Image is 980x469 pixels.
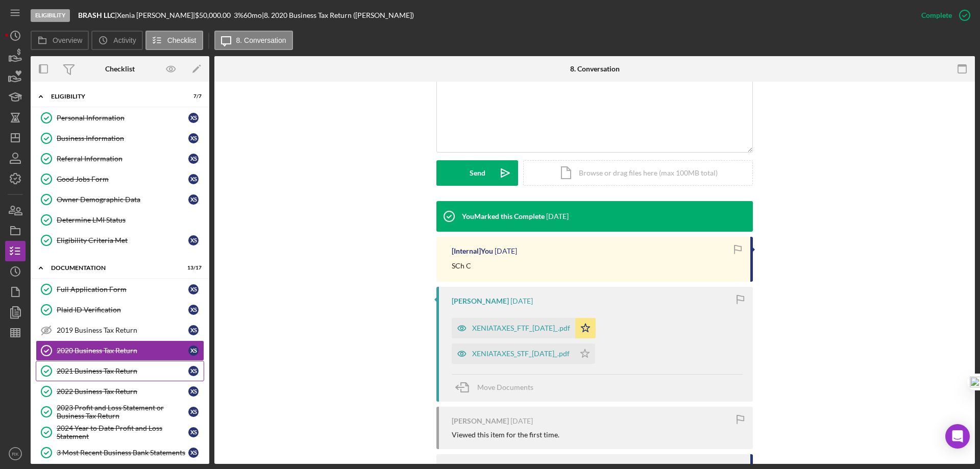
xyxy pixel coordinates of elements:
[945,424,970,449] div: Open Intercom Messenger
[57,195,188,204] div: Owner Demographic Data
[57,285,188,293] div: Full Application Form
[452,375,544,400] button: Move Documents
[188,113,199,123] div: X S
[452,297,509,305] div: [PERSON_NAME]
[36,149,204,169] a: Referral InformationXS
[472,350,570,358] div: XENIATAXES_STF_[DATE]_.pdf
[51,265,176,271] div: Documentation
[51,93,176,100] div: Eligibility
[188,427,199,437] div: X S
[188,284,199,294] div: X S
[57,155,188,163] div: Referral Information
[470,160,485,186] div: Send
[36,340,204,361] a: 2020 Business Tax ReturnXS
[188,448,199,458] div: X S
[57,175,188,183] div: Good Jobs Form
[57,367,188,375] div: 2021 Business Tax Return
[36,230,204,251] a: Eligibility Criteria MetXS
[36,108,204,128] a: Personal InformationXS
[921,5,952,26] div: Complete
[36,128,204,149] a: Business InformationXS
[236,36,286,44] label: 8. Conversation
[452,260,471,271] p: SCh C
[195,11,234,19] div: $50,000.00
[36,300,204,320] a: Plaid ID VerificationXS
[477,383,533,391] span: Move Documents
[117,11,195,19] div: Xenia [PERSON_NAME] |
[243,11,262,19] div: 60 mo
[188,133,199,143] div: X S
[36,381,204,402] a: 2022 Business Tax ReturnXS
[53,36,82,44] label: Overview
[36,422,204,442] a: 2024 Year to Date Profit and Loss StatementXS
[188,345,199,356] div: X S
[36,442,204,463] a: 3 Most Recent Business Bank StatementsXS
[188,325,199,335] div: X S
[36,279,204,300] a: Full Application FormXS
[570,65,620,73] div: 8. Conversation
[31,9,70,22] div: Eligibility
[57,347,188,355] div: 2020 Business Tax Return
[36,402,204,422] a: 2023 Profit and Loss Statement or Business Tax ReturnXS
[113,36,136,44] label: Activity
[462,212,545,220] div: You Marked this Complete
[188,407,199,417] div: X S
[495,247,517,255] time: 2025-06-02 19:34
[57,306,188,314] div: Plaid ID Verification
[452,343,595,364] button: XENIATAXES_STF_[DATE]_.pdf
[472,324,570,332] div: XENIATAXES_FTF_[DATE]_.pdf
[510,417,533,425] time: 2024-10-28 12:27
[5,443,26,464] button: RK
[57,387,188,396] div: 2022 Business Tax Return
[188,235,199,245] div: X S
[183,265,202,271] div: 13 / 17
[36,189,204,210] a: Owner Demographic DataXS
[36,361,204,381] a: 2021 Business Tax ReturnXS
[183,93,202,100] div: 7 / 7
[188,305,199,315] div: X S
[452,247,493,255] div: [Internal] You
[214,31,293,50] button: 8. Conversation
[57,326,188,334] div: 2019 Business Tax Return
[57,236,188,244] div: Eligibility Criteria Met
[452,431,559,439] div: Viewed this item for the first time.
[91,31,142,50] button: Activity
[36,210,204,230] a: Determine LMI Status
[262,11,414,19] div: | 8. 2020 Business Tax Return ([PERSON_NAME])
[57,424,188,440] div: 2024 Year to Date Profit and Loss Statement
[188,366,199,376] div: X S
[36,320,204,340] a: 2019 Business Tax ReturnXS
[452,318,596,338] button: XENIATAXES_FTF_[DATE]_.pdf
[234,11,243,19] div: 3 %
[145,31,203,50] button: Checklist
[911,5,975,26] button: Complete
[188,174,199,184] div: X S
[78,11,117,19] div: |
[78,11,115,19] b: BRASH LLC
[436,160,518,186] button: Send
[105,65,135,73] div: Checklist
[188,154,199,164] div: X S
[12,451,19,457] text: RK
[57,449,188,457] div: 3 Most Recent Business Bank Statements
[188,386,199,397] div: X S
[546,212,569,220] time: 2025-06-02 19:34
[167,36,197,44] label: Checklist
[31,31,89,50] button: Overview
[452,417,509,425] div: [PERSON_NAME]
[188,194,199,205] div: X S
[36,169,204,189] a: Good Jobs FormXS
[57,404,188,420] div: 2023 Profit and Loss Statement or Business Tax Return
[510,297,533,305] time: 2025-06-02 15:14
[57,114,188,122] div: Personal Information
[57,134,188,142] div: Business Information
[57,216,204,224] div: Determine LMI Status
